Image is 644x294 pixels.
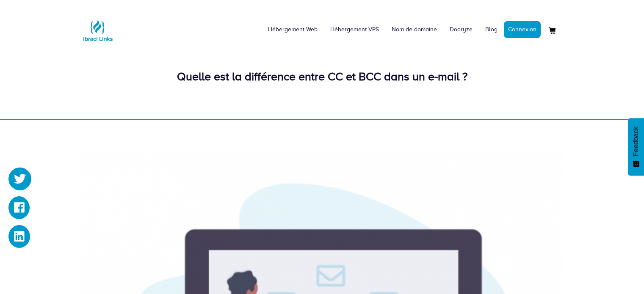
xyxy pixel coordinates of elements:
button: Feedback - Afficher l’enquête [628,118,644,176]
a: Hébergement Web [262,17,324,42]
a: Blog [479,17,504,42]
a: Hébergement VPS [324,17,385,42]
a: Nom de domaine [385,17,443,42]
img: Logo Ibraci Links [81,14,115,47]
span: Feedback [632,126,640,156]
div: Quelle est la différence entre CC et BCC dans un e-mail ? [81,69,564,85]
a: Dooryze [443,17,479,42]
a: Connexion [504,21,541,38]
a: Logo Ibraci Links [81,6,115,47]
